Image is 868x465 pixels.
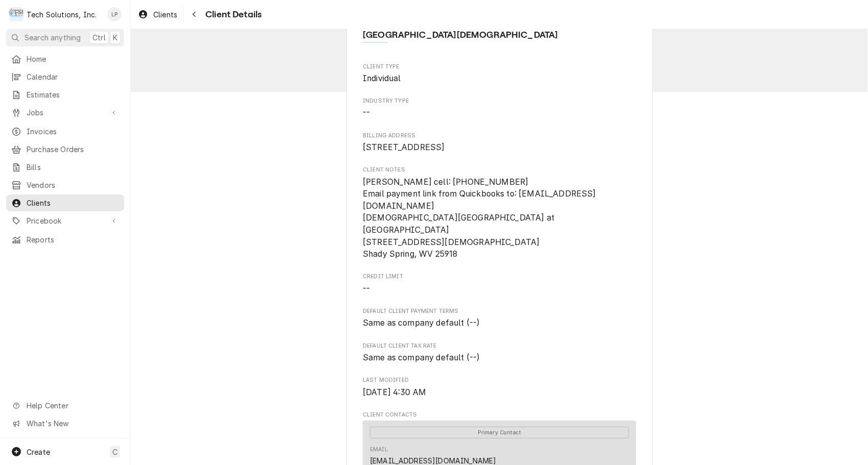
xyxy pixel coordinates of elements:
[363,387,426,397] span: [DATE] 4:30 AM
[27,54,119,64] span: Home
[27,448,50,456] span: Create
[25,32,81,43] span: Search anything
[113,32,118,43] span: K
[112,447,118,457] span: C
[6,141,124,158] a: Purchase Orders
[134,6,181,23] a: Clients
[6,123,124,140] a: Invoices
[153,9,177,20] span: Clients
[370,456,496,465] a: [EMAIL_ADDRESS][DOMAIN_NAME]
[107,7,122,21] div: LP
[363,352,636,364] span: Default Client Tax Rate
[6,231,124,248] a: Reports
[27,162,119,173] span: Bills
[27,215,104,226] span: Pricebook
[370,426,629,438] div: Primary
[27,400,118,411] span: Help Center
[363,307,636,315] span: Default Client Payment Terms
[363,132,636,140] span: Billing Address
[107,7,122,21] div: Lisa Paschal's Avatar
[92,32,106,43] span: Ctrl
[9,7,24,21] div: Tech Solutions, Inc.'s Avatar
[363,166,636,260] div: Client Notes
[27,71,119,82] span: Calendar
[363,97,636,119] div: Industry Type
[27,126,119,137] span: Invoices
[363,376,636,384] span: Last Modified
[363,107,636,119] span: Industry Type
[6,177,124,193] a: Vendors
[363,273,636,295] div: Credit Limit
[6,159,124,176] a: Bills
[6,68,124,85] a: Calendar
[363,28,636,50] div: Client Information
[363,318,480,328] span: Same as company default (--)
[370,427,629,438] span: Primary Contact
[27,144,119,155] span: Purchase Orders
[27,89,119,100] span: Estimates
[27,180,119,190] span: Vendors
[27,234,119,245] span: Reports
[363,376,636,398] div: Last Modified
[27,107,104,118] span: Jobs
[363,317,636,329] span: Default Client Payment Terms
[27,9,97,20] div: Tech Solutions, Inc.
[363,63,636,71] span: Client Type
[363,108,370,117] span: --
[363,142,445,152] span: [STREET_ADDRESS]
[363,284,370,293] span: --
[363,283,636,295] span: Credit Limit
[363,177,596,259] span: [PERSON_NAME] cell: [PHONE_NUMBER] Email payment link from Quickbooks to: [EMAIL_ADDRESS][DOMAIN_...
[363,307,636,329] div: Default Client Payment Terms
[6,29,124,46] button: Search anythingCtrlK
[363,353,480,362] span: Same as company default (--)
[363,132,636,154] div: Billing Address
[27,198,119,208] span: Clients
[363,273,636,281] span: Credit Limit
[363,166,636,174] span: Client Notes
[370,446,388,454] div: Email
[27,418,118,429] span: What's New
[363,63,636,85] div: Client Type
[363,141,636,154] span: Billing Address
[363,28,636,42] span: Name
[6,104,124,121] a: Go to Jobs
[363,342,636,364] div: Default Client Tax Rate
[6,397,124,414] a: Go to Help Center
[363,386,636,399] span: Last Modified
[363,176,636,260] span: Client Notes
[186,6,202,22] button: Navigate back
[6,86,124,103] a: Estimates
[363,72,636,85] span: Client Type
[6,51,124,67] a: Home
[363,97,636,105] span: Industry Type
[6,212,124,229] a: Go to Pricebook
[363,342,636,350] span: Default Client Tax Rate
[363,74,401,83] span: Individual
[9,7,24,21] div: T
[6,194,124,211] a: Clients
[363,411,636,419] span: Client Contacts
[202,8,262,21] span: Client Details
[6,415,124,432] a: Go to What's New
